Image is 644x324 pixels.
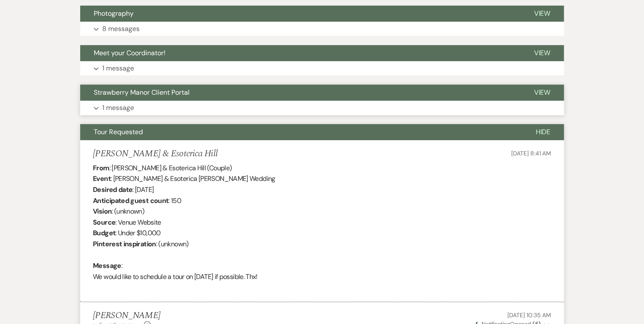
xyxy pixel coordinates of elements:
span: Meet your Coordinator! [94,48,165,57]
span: [DATE] 8:41 AM [511,149,551,157]
p: 1 message [102,102,134,113]
p: 8 messages [102,23,140,34]
button: Hide [522,124,564,140]
button: 1 message [80,101,564,115]
button: 1 message [80,61,564,76]
b: Budget [93,228,115,237]
b: From [93,163,109,172]
button: Tour Requested [80,124,522,140]
b: Anticipated guest count [93,196,168,205]
span: Tour Requested [94,127,143,136]
button: Meet your Coordinator! [80,45,520,61]
span: Strawberry Manor Client Portal [94,88,190,97]
b: Event [93,174,111,183]
b: Pinterest inspiration [93,239,156,248]
span: View [534,88,550,97]
span: [DATE] 10:35 AM [507,311,551,319]
b: Message [93,261,121,270]
button: 8 messages [80,22,564,36]
span: Photography [94,9,134,18]
button: Photography [80,6,520,22]
b: Desired date [93,185,132,194]
button: View [520,85,564,101]
h5: [PERSON_NAME] & Esoterica Hill [93,149,218,159]
span: View [534,48,550,57]
button: View [520,6,564,22]
span: View [534,9,550,18]
button: Strawberry Manor Client Portal [80,85,520,101]
button: View [520,45,564,61]
div: : [PERSON_NAME] & Esoterica Hill (Couple) : [PERSON_NAME] & Esoterica [PERSON_NAME] Wedding : [DA... [93,163,551,293]
b: Source [93,218,115,227]
h5: [PERSON_NAME] [93,310,160,321]
span: Hide [535,127,550,136]
b: Vision [93,207,112,216]
p: 1 message [102,63,134,74]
